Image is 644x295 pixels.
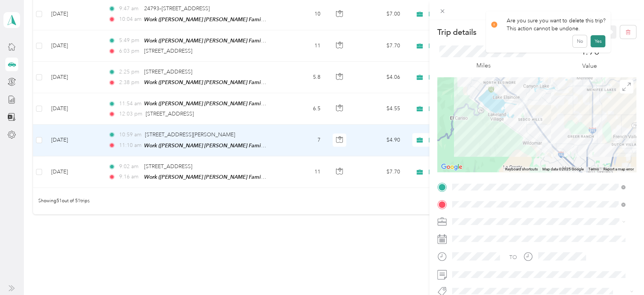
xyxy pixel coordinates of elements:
div: Are you sure you want to delete this trip? This action cannot be undone. [491,17,606,33]
button: Yes [591,35,605,47]
p: Trip details [437,27,476,37]
p: Miles [476,61,491,70]
p: Value [582,61,597,71]
iframe: Everlance-gr Chat Button Frame [602,253,644,295]
span: Map data ©2025 Google [542,167,584,171]
a: Open this area in Google Maps (opens a new window) [439,162,464,172]
img: Google [439,162,464,172]
button: Keyboard shortcuts [505,167,538,172]
button: No [573,35,587,47]
div: TO [509,253,517,261]
a: Report a map error [603,167,634,171]
a: Terms (opens in new tab) [588,167,599,171]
